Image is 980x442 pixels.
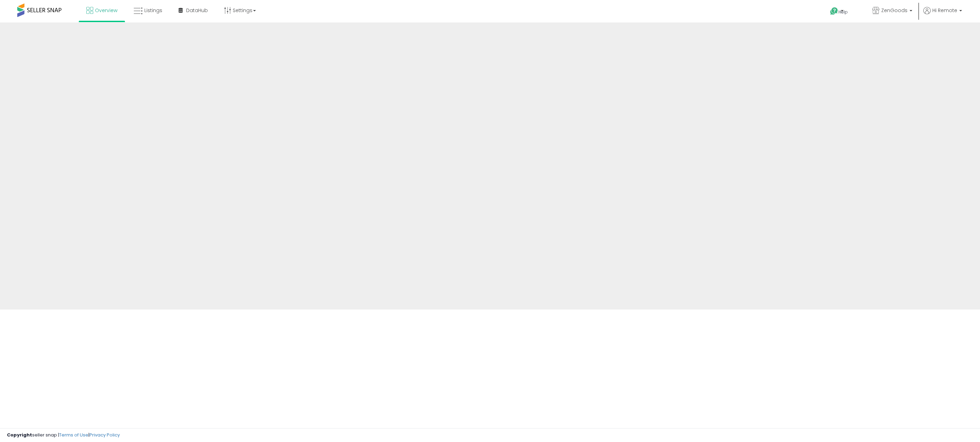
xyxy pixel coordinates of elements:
span: ZenGoods [881,7,907,14]
span: DataHub [186,7,208,14]
span: Help [838,9,848,15]
span: Hi Remote [932,7,957,14]
i: Get Help [830,7,838,16]
span: Overview [95,7,117,14]
span: Listings [144,7,162,14]
a: Hi Remote [923,7,962,22]
a: Help [825,2,861,22]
